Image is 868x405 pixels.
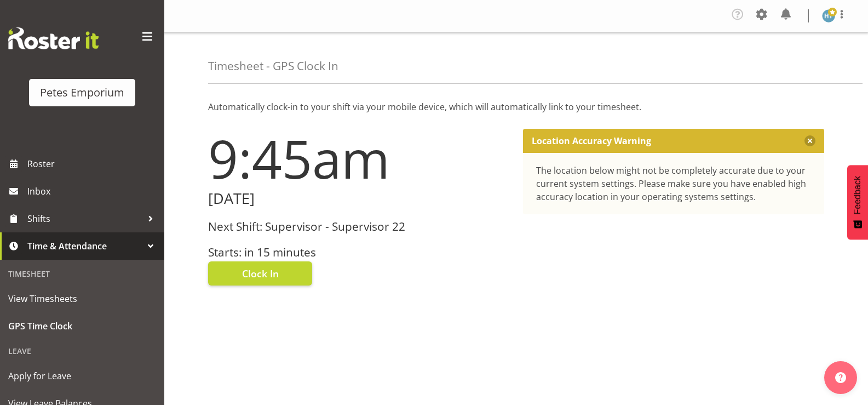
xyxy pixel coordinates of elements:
a: Apply for Leave [3,362,162,390]
img: help-xxl-2.png [835,372,846,383]
h1: 9:45am [208,129,510,188]
span: Roster [27,156,159,172]
div: Timesheet [3,263,162,285]
span: Inbox [27,183,159,199]
span: Shifts [27,210,142,227]
img: helena-tomlin701.jpg [822,9,835,22]
a: View Timesheets [3,285,162,312]
h3: Starts: in 15 minutes [208,246,510,259]
button: Feedback - Show survey [847,165,868,239]
span: Feedback [853,176,863,214]
span: Apply for Leave [8,368,156,384]
span: GPS Time Clock [8,318,156,334]
a: GPS Time Clock [3,312,162,340]
div: Petes Emporium [40,84,124,101]
h3: Next Shift: Supervisor - Supervisor 22 [208,220,510,233]
div: Leave [3,340,162,362]
img: Rosterit website logo [8,27,99,49]
p: Location Accuracy Warning [532,135,651,146]
span: View Timesheets [8,290,156,307]
h4: Timesheet - GPS Clock In [208,60,338,72]
h2: [DATE] [208,190,510,207]
span: Time & Attendance [27,238,142,254]
button: Close message [804,135,815,146]
button: Clock In [208,261,312,286]
div: The location below might not be completely accurate due to your current system settings. Please m... [536,164,812,203]
span: Clock In [242,266,279,281]
p: Automatically clock-in to your shift via your mobile device, which will automatically link to you... [208,100,824,113]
